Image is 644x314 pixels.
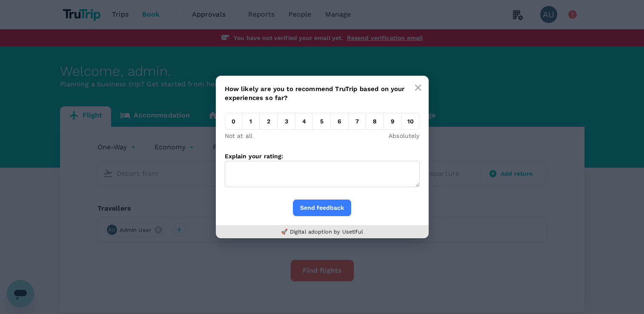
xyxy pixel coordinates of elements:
label: Explain your rating: [225,153,283,160]
em: 2 [260,113,278,130]
em: 8 [366,113,384,130]
em: 10 [402,113,419,130]
em: 7 [349,113,366,130]
p: Not at all [225,131,253,140]
em: 9 [384,113,402,130]
p: Absolutely [389,131,420,140]
em: 0 [225,113,242,130]
em: 5 [313,113,331,130]
em: 1 [242,113,260,130]
em: 3 [278,113,295,130]
span: How likely are you to recommend TruTrip based on your experiences so far? [225,85,405,102]
em: 4 [295,113,313,130]
a: 🚀 Digital adoption by Usetiful [281,228,363,235]
em: 6 [331,113,349,130]
button: Send feedback [293,200,351,216]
